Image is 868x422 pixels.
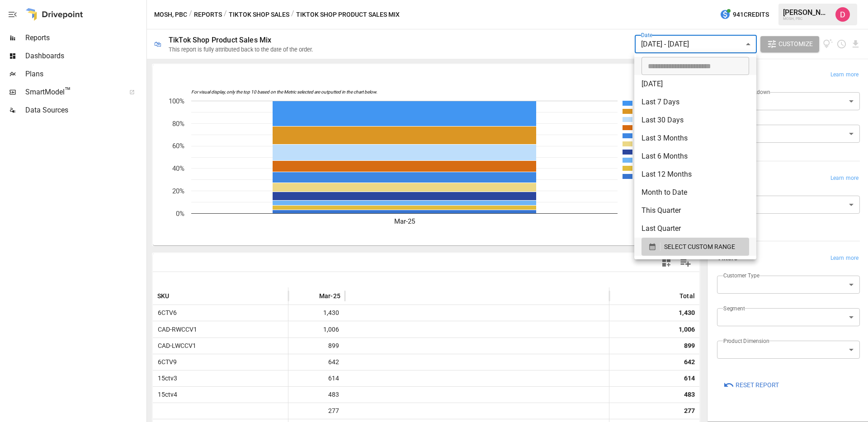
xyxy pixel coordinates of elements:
[634,75,756,93] li: [DATE]
[634,93,756,111] li: Last 7 Days
[634,220,756,238] li: Last Quarter
[634,111,756,129] li: Last 30 Days
[634,129,756,147] li: Last 3 Months
[634,202,756,220] li: This Quarter
[642,238,749,256] button: SELECT CUSTOM RANGE
[664,241,735,253] span: SELECT CUSTOM RANGE
[634,147,756,165] li: Last 6 Months
[634,183,756,202] li: Month to Date
[634,165,756,183] li: Last 12 Months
